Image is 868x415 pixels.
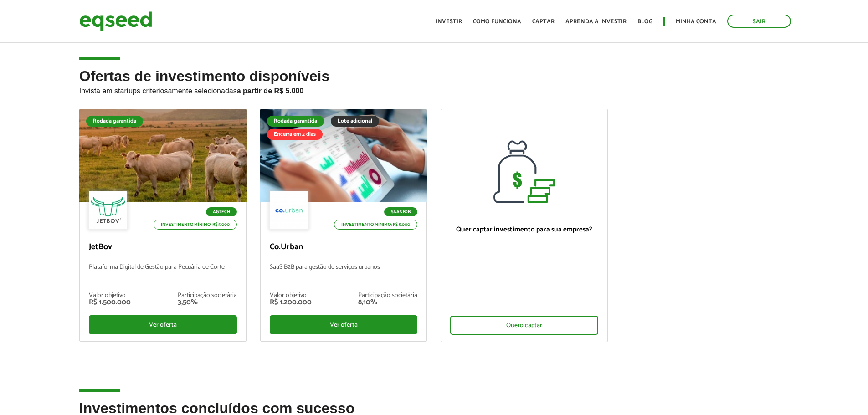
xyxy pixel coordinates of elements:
[270,299,312,306] div: R$ 1.200.000
[79,9,152,33] img: EqSeed
[676,19,716,25] a: Minha conta
[86,116,143,127] div: Rodada garantida
[260,109,427,342] a: Rodada garantida Lote adicional Encerra em 2 dias SaaS B2B Investimento mínimo: R$ 5.000 Co.Urban...
[267,129,323,140] div: Encerra em 2 dias
[154,220,237,230] p: Investimento mínimo: R$ 5.000
[89,264,237,283] p: Plataforma Digital de Gestão para Pecuária de Corte
[267,116,324,127] div: Rodada garantida
[331,116,379,127] div: Lote adicional
[334,220,417,230] p: Investimento mínimo: R$ 5.000
[89,242,237,252] p: JetBov
[206,207,237,216] p: Agtech
[270,292,312,299] div: Valor objetivo
[358,292,417,299] div: Participação societária
[384,207,417,216] p: SaaS B2B
[178,292,237,299] div: Participação societária
[270,315,418,334] div: Ver oferta
[565,19,627,25] a: Aprenda a investir
[450,316,598,335] div: Quero captar
[270,264,418,283] p: SaaS B2B para gestão de serviços urbanos
[270,242,418,252] p: Co.Urban
[532,19,555,25] a: Captar
[79,84,789,95] p: Invista em startups criteriosamente selecionadas
[450,225,598,234] p: Quer captar investimento para sua empresa?
[178,299,237,306] div: 3,50%
[237,87,304,95] strong: a partir de R$ 5.000
[436,19,462,25] a: Investir
[441,109,608,342] a: Quer captar investimento para sua empresa? Quero captar
[727,15,791,28] a: Sair
[473,19,521,25] a: Como funciona
[79,109,247,342] a: Rodada garantida Agtech Investimento mínimo: R$ 5.000 JetBov Plataforma Digital de Gestão para Pe...
[637,19,652,25] a: Blog
[358,299,417,306] div: 8,10%
[89,292,131,299] div: Valor objetivo
[89,299,131,306] div: R$ 1.500.000
[79,68,789,109] h2: Ofertas de investimento disponíveis
[89,315,237,334] div: Ver oferta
